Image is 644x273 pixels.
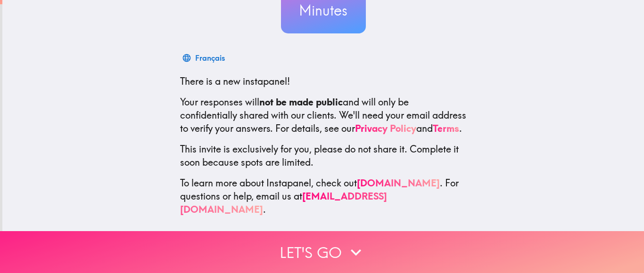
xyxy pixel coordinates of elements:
[281,0,366,20] h3: Minutes
[355,122,416,134] a: Privacy Policy
[180,143,467,169] p: This invite is exclusively for you, please do not share it. Complete it soon because spots are li...
[433,122,459,134] a: Terms
[259,96,343,108] b: not be made public
[357,177,440,189] a: [DOMAIN_NAME]
[195,51,225,64] div: Français
[180,177,467,216] p: To learn more about Instapanel, check out . For questions or help, email us at .
[180,96,467,135] p: Your responses will and will only be confidentially shared with our clients. We'll need your emai...
[180,190,387,215] a: [EMAIL_ADDRESS][DOMAIN_NAME]
[180,48,229,67] button: Français
[180,75,290,87] span: There is a new instapanel!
